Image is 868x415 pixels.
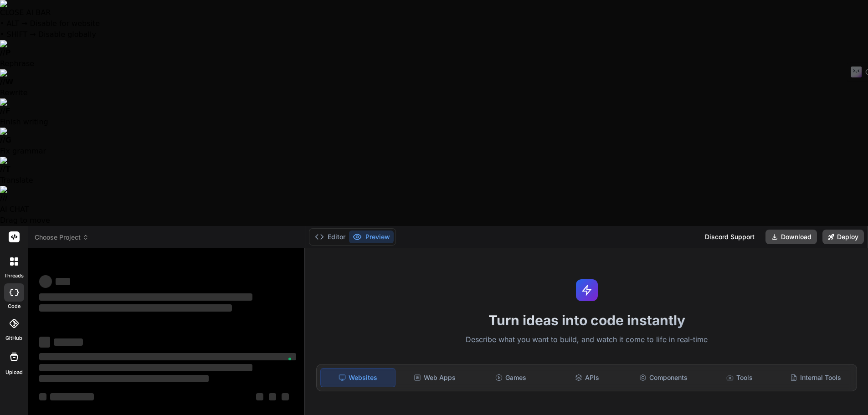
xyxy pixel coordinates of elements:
span: ‌ [39,337,50,348]
span: ‌ [269,393,276,400]
span: ‌ [39,304,232,312]
span: ‌ [39,293,252,301]
span: ‌ [39,275,52,288]
div: Games [474,368,548,387]
button: Download [765,230,817,244]
div: Components [626,368,700,387]
label: threads [4,272,24,280]
label: Upload [5,369,23,376]
span: ‌ [39,353,296,360]
span: ‌ [39,364,252,371]
div: Tools [702,368,776,387]
span: ‌ [39,375,209,382]
button: Deploy [822,230,864,244]
span: ‌ [50,393,94,400]
label: code [8,302,21,310]
span: ‌ [256,393,263,400]
span: ‌ [282,393,289,400]
p: Describe what you want to build, and watch it come to life in real-time [311,334,863,346]
div: Web Apps [397,368,472,387]
label: GitHub [5,334,22,342]
div: Internal Tools [779,368,853,387]
div: Websites [320,368,395,387]
h1: Turn ideas into code instantly [311,312,863,328]
button: Preview [349,231,394,243]
span: Choose Project [35,233,89,242]
span: ‌ [56,278,70,285]
div: APIs [550,368,624,387]
button: Editor [311,231,349,243]
div: Discord Support [699,230,760,244]
span: ‌ [39,393,46,400]
span: ‌ [54,338,83,346]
